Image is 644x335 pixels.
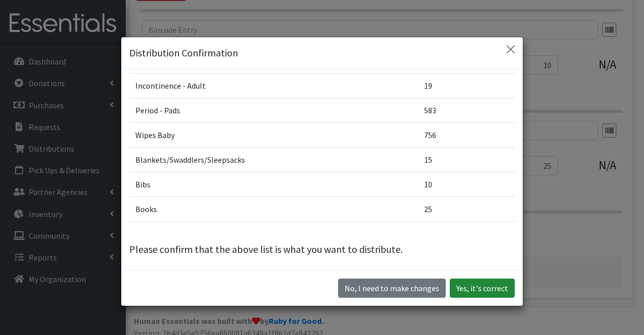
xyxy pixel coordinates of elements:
[129,123,418,148] td: Wipes Baby
[450,279,515,298] button: Yes, it's correct
[338,279,446,298] button: No I need to make changes
[129,74,418,98] td: Incontinence - Adult
[418,123,515,148] td: 756
[418,172,515,197] td: 10
[418,197,515,222] td: 25
[129,197,418,222] td: Books
[129,242,515,257] p: Please confirm that the above list is what you want to distribute.
[129,98,418,123] td: Period - Pads
[129,172,418,197] td: Bibs
[418,74,515,98] td: 19
[418,98,515,123] td: 583
[129,148,418,172] td: Blankets/Swaddlers/Sleepsacks
[418,148,515,172] td: 15
[503,41,519,57] button: Close
[129,45,238,60] h5: Distribution Confirmation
